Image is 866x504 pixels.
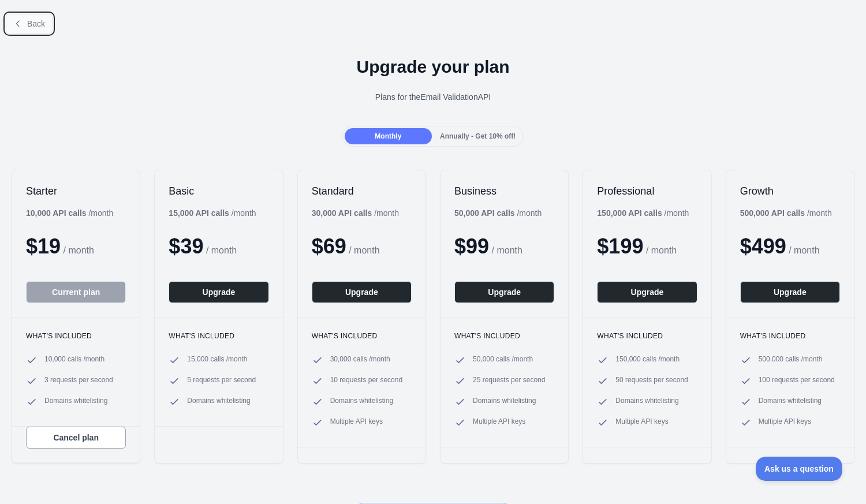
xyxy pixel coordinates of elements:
div: / month [312,207,399,219]
h2: Standard [312,184,412,198]
h2: Growth [740,184,840,198]
div: / month [454,207,542,219]
div: / month [597,207,689,219]
h2: Business [454,184,554,198]
h2: Professional [597,184,697,198]
iframe: Toggle Customer Support [756,457,843,481]
b: 500,000 API calls [740,208,805,218]
b: 50,000 API calls [454,208,515,218]
b: 150,000 API calls [597,208,662,218]
div: / month [740,207,832,219]
b: 30,000 API calls [312,208,372,218]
